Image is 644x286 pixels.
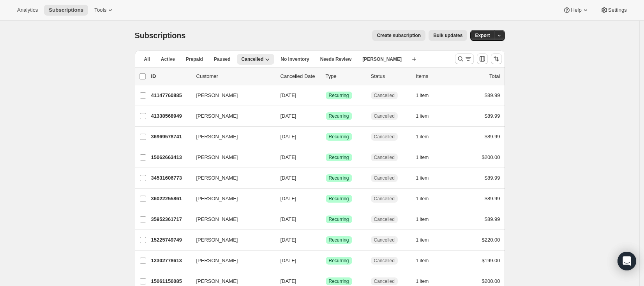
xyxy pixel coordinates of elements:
span: Prepaid [186,56,203,62]
div: 34531606773[PERSON_NAME][DATE]SuccessRecurringCancelled1 item$89.99 [151,173,500,184]
span: $89.99 [485,134,500,139]
span: [DATE] [281,134,296,139]
span: [PERSON_NAME] [196,277,238,285]
span: Settings [608,7,627,13]
span: 1 item [416,92,429,99]
div: 12302778613[PERSON_NAME][DATE]SuccessRecurringCancelled1 item$199.00 [151,255,500,266]
button: [PERSON_NAME] [192,192,270,205]
span: Cancelled [242,56,264,62]
span: Cancelled [374,175,395,181]
button: Sort the results [491,53,502,64]
button: [PERSON_NAME] [192,254,270,267]
span: $200.00 [482,154,500,160]
span: 1 item [416,154,429,161]
span: [DATE] [281,237,296,243]
button: 1 item [416,255,438,266]
span: Recurring [329,237,349,243]
span: Tools [94,7,106,13]
button: 1 item [416,173,438,184]
div: Type [326,72,365,80]
span: [PERSON_NAME] [196,112,238,120]
span: [PERSON_NAME] [196,92,238,99]
span: Recurring [329,134,349,140]
span: Active [161,56,175,62]
p: 15061156085 [151,277,190,285]
div: 41147760885[PERSON_NAME][DATE]SuccessRecurringCancelled1 item$89.99 [151,90,500,101]
span: $89.99 [485,92,500,98]
span: [PERSON_NAME] [196,236,238,244]
button: Bulk updates [429,30,467,41]
span: 1 item [416,175,429,181]
button: 1 item [416,131,438,142]
div: 36022255861[PERSON_NAME][DATE]SuccessRecurringCancelled1 item$89.99 [151,193,500,204]
span: Subscriptions [49,7,83,13]
span: Paused [214,56,231,62]
span: Create subscription [377,32,421,39]
div: 15225749749[PERSON_NAME][DATE]SuccessRecurringCancelled1 item$220.00 [151,235,500,245]
span: [DATE] [281,154,296,160]
button: [PERSON_NAME] [192,234,270,246]
span: Needs Review [320,56,352,62]
span: Recurring [329,154,349,161]
button: [PERSON_NAME] [192,172,270,184]
span: Cancelled [374,278,395,284]
span: Recurring [329,278,349,284]
button: [PERSON_NAME] [192,89,270,102]
span: 1 item [416,196,429,202]
span: $199.00 [482,258,500,263]
span: Help [571,7,581,13]
span: Cancelled [374,134,395,140]
span: [DATE] [281,278,296,284]
button: Customize table column order and visibility [477,53,488,64]
div: Items [416,72,455,80]
span: $89.99 [485,196,500,201]
button: Help [558,5,594,16]
span: 1 item [416,258,429,264]
span: [PERSON_NAME] [196,195,238,203]
span: Cancelled [374,216,395,222]
p: 15062663413 [151,154,190,161]
span: 1 item [416,134,429,140]
span: [PERSON_NAME] [196,215,238,223]
span: Cancelled [374,258,395,264]
span: Recurring [329,216,349,222]
span: Export [475,32,490,39]
button: Settings [596,5,632,16]
span: $220.00 [482,237,500,243]
span: $89.99 [485,175,500,181]
p: 12302778613 [151,257,190,265]
span: Analytics [17,7,38,13]
span: Cancelled [374,196,395,202]
button: Analytics [12,5,42,16]
button: 1 item [416,214,438,225]
span: $89.99 [485,216,500,222]
span: Recurring [329,258,349,264]
span: Bulk updates [433,32,462,39]
span: $89.99 [485,113,500,119]
span: 1 item [416,113,429,119]
span: $200.00 [482,278,500,284]
p: 34531606773 [151,174,190,182]
span: [PERSON_NAME] [362,56,402,62]
div: 41338568949[PERSON_NAME][DATE]SuccessRecurringCancelled1 item$89.99 [151,111,500,122]
div: IDCustomerCancelled DateTypeStatusItemsTotal [151,72,500,80]
span: [DATE] [281,216,296,222]
button: Search and filter results [455,53,474,64]
span: No inventory [281,56,309,62]
span: [PERSON_NAME] [196,154,238,161]
button: 1 item [416,111,438,122]
p: 41147760885 [151,92,190,99]
button: Subscriptions [44,5,88,16]
span: Cancelled [374,154,395,161]
button: 1 item [416,90,438,101]
span: [DATE] [281,175,296,181]
button: [PERSON_NAME] [192,213,270,226]
div: 35952361717[PERSON_NAME][DATE]SuccessRecurringCancelled1 item$89.99 [151,214,500,225]
span: All [144,56,150,62]
span: [DATE] [281,258,296,263]
div: 15062663413[PERSON_NAME][DATE]SuccessRecurringCancelled1 item$200.00 [151,152,500,163]
div: 36969578741[PERSON_NAME][DATE]SuccessRecurringCancelled1 item$89.99 [151,131,500,142]
span: 1 item [416,216,429,222]
span: [DATE] [281,196,296,201]
p: ID [151,72,190,80]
